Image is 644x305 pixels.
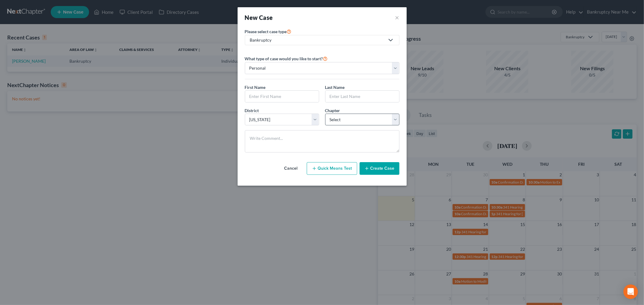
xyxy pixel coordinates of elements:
button: × [395,13,399,22]
input: Enter Last Name [325,91,399,102]
span: Chapter [325,108,340,113]
span: Last Name [325,85,345,90]
div: Bankruptcy [250,37,385,43]
span: District [245,108,259,113]
span: Please select case type [245,29,287,34]
label: What type of case would you like to start? [245,55,328,62]
span: First Name [245,85,266,90]
div: Open Intercom Messenger [623,285,638,299]
button: Cancel [278,162,304,175]
input: Enter First Name [245,91,319,102]
button: Create Case [360,162,399,175]
strong: New Case [245,14,273,21]
button: Quick Means Test [307,162,357,175]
